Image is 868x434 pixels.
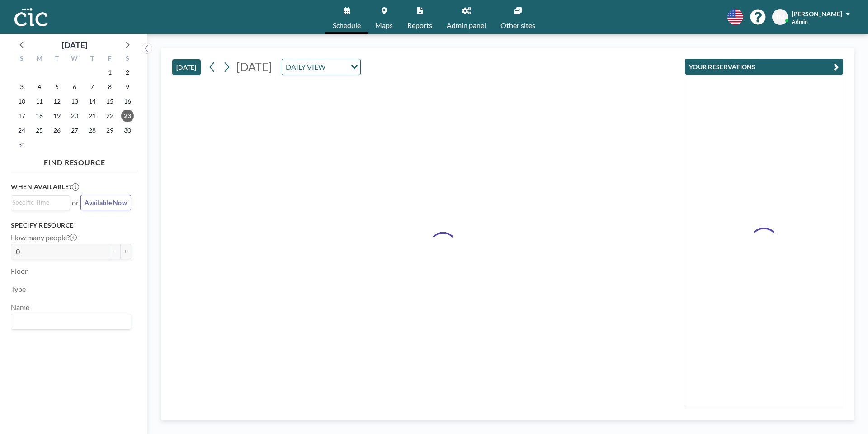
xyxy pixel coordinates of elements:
span: Saturday, August 30, 2025 [121,124,134,137]
span: Monday, August 11, 2025 [33,95,46,108]
div: Search for option [282,59,360,75]
div: S [118,53,136,65]
span: Schedule [333,22,361,29]
span: Other sites [500,22,535,29]
label: Floor [11,267,28,276]
span: Friday, August 1, 2025 [104,66,116,79]
div: S [13,53,31,65]
div: M [31,53,48,65]
span: [PERSON_NAME] [792,10,842,18]
span: Wednesday, August 27, 2025 [68,124,81,137]
span: Monday, August 18, 2025 [33,110,46,122]
span: DAILY VIEW [284,61,327,73]
span: Saturday, August 9, 2025 [121,81,134,93]
span: Saturday, August 16, 2025 [121,95,134,108]
span: Available Now [85,199,127,206]
span: Wednesday, August 20, 2025 [68,110,81,122]
span: Sunday, August 3, 2025 [15,81,28,93]
span: Admin [792,18,808,25]
span: Thursday, August 14, 2025 [86,95,99,108]
img: organization-logo [14,8,48,26]
input: Search for option [12,316,126,328]
span: Maps [375,22,393,29]
span: Thursday, August 28, 2025 [86,124,99,137]
input: Search for option [12,197,65,207]
span: [DATE] [236,60,272,73]
span: Wednesday, August 13, 2025 [68,95,81,108]
button: YOUR RESERVATIONS [685,59,843,75]
span: Tuesday, August 12, 2025 [51,95,63,108]
div: T [48,53,66,65]
h4: FIND RESOURCE [11,154,138,167]
label: Name [11,303,29,312]
span: Tuesday, August 26, 2025 [51,124,63,137]
div: T [83,53,101,65]
span: Friday, August 22, 2025 [104,110,116,122]
div: Search for option [11,314,131,329]
span: Friday, August 29, 2025 [104,124,116,137]
h3: Specify resource [11,221,131,229]
div: F [101,53,118,65]
span: Reports [407,22,432,29]
span: Sunday, August 24, 2025 [15,124,28,137]
label: Type [11,285,26,294]
span: Sunday, August 17, 2025 [15,110,28,122]
button: Available Now [80,195,131,210]
span: Tuesday, August 5, 2025 [51,81,63,93]
span: Saturday, August 2, 2025 [121,66,134,79]
div: Search for option [11,196,70,209]
span: Wednesday, August 6, 2025 [68,81,81,93]
span: Monday, August 4, 2025 [33,81,46,93]
span: Saturday, August 23, 2025 [121,110,134,122]
span: or [72,198,79,207]
span: Sunday, August 10, 2025 [15,95,28,108]
span: TM [775,13,785,21]
div: W [66,53,84,65]
button: [DATE] [172,59,201,75]
span: Monday, August 25, 2025 [33,124,46,137]
div: [DATE] [62,38,87,51]
label: How many people? [11,233,77,242]
span: Tuesday, August 19, 2025 [51,110,63,122]
span: Thursday, August 21, 2025 [86,110,99,122]
span: Admin panel [447,22,486,29]
span: Sunday, August 31, 2025 [15,138,28,151]
button: - [109,244,120,259]
span: Thursday, August 7, 2025 [86,81,99,93]
input: Search for option [328,61,345,73]
span: Friday, August 8, 2025 [104,81,116,93]
span: Friday, August 15, 2025 [104,95,116,108]
button: + [120,244,131,259]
